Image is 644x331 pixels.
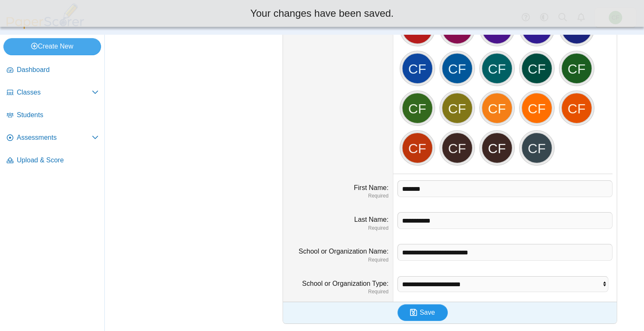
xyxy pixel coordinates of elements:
[521,132,553,164] div: CF
[420,309,435,316] span: Save
[354,216,389,223] label: Last Name
[287,257,389,264] dfn: Required
[481,53,513,84] div: CF
[17,88,92,97] span: Classes
[481,92,513,124] div: CF
[3,105,102,126] a: Students
[287,225,389,232] dfn: Required
[521,92,553,124] div: CF
[441,132,473,164] div: CF
[521,53,553,84] div: CF
[402,92,433,124] div: CF
[287,192,389,200] dfn: Required
[299,248,388,255] label: School or Organization Name
[3,83,102,103] a: Classes
[402,53,433,84] div: CF
[17,65,99,74] span: Dashboard
[287,288,389,295] dfn: Required
[481,132,513,164] div: CF
[402,132,433,164] div: CF
[3,128,102,148] a: Assessments
[17,156,99,165] span: Upload & Score
[6,6,638,21] div: Your changes have been saved.
[441,53,473,84] div: CF
[302,280,389,287] label: School or Organization Type
[561,92,592,124] div: CF
[3,151,102,171] a: Upload & Score
[3,23,87,30] a: PaperScorer
[17,110,99,120] span: Students
[3,60,102,80] a: Dashboard
[561,53,592,84] div: CF
[3,38,101,55] a: Create New
[441,92,473,124] div: CF
[354,184,389,191] label: First Name
[397,304,448,321] button: Save
[17,133,92,142] span: Assessments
